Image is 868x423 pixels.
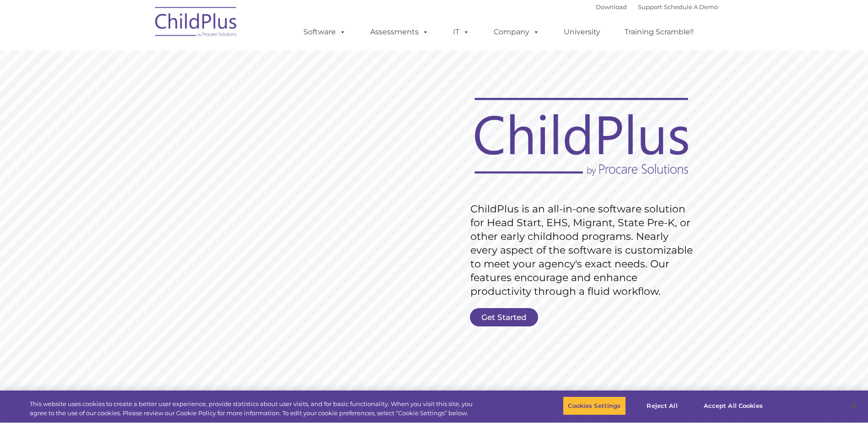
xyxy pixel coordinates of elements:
[843,396,863,416] button: Close
[444,23,479,41] a: IT
[470,202,697,298] rs-layer: ChildPlus is an all-in-one software solution for Head Start, EHS, Migrant, State Pre-K, or other ...
[596,3,718,11] font: |
[555,23,609,41] a: University
[361,23,438,41] a: Assessments
[563,396,625,416] button: Cookies Settings
[634,396,691,416] button: Reject All
[485,23,549,41] a: Company
[664,3,718,11] a: Schedule A Demo
[151,0,242,46] img: ChildPlus by Procare Solutions
[699,396,768,416] button: Accept All Cookies
[30,400,477,418] div: This website uses cookies to create a better user experience, provide statistics about user visit...
[470,308,538,326] a: Get Started
[596,3,627,11] a: Download
[615,23,703,41] a: Training Scramble!!
[294,23,355,41] a: Software
[638,3,662,11] a: Support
